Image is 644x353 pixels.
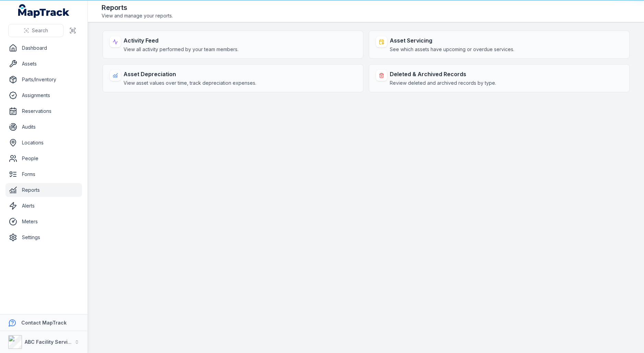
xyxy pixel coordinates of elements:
[390,36,514,45] strong: Asset Servicing
[5,73,82,86] a: Parts/Inventory
[18,4,70,18] a: MapTrack
[32,27,48,34] span: Search
[124,70,256,78] strong: Asset Depreciation
[390,80,496,86] span: Review deleted and archived records by type.
[390,70,496,78] strong: Deleted & Archived Records
[369,64,630,92] a: Deleted & Archived RecordsReview deleted and archived records by type.
[124,46,238,53] span: View all activity performed by your team members.
[103,31,363,59] a: Activity FeedView all activity performed by your team members.
[5,136,82,150] a: Locations
[5,57,82,71] a: Assets
[369,31,630,59] a: Asset ServicingSee which assets have upcoming or overdue services.
[5,89,82,102] a: Assignments
[124,36,238,45] strong: Activity Feed
[5,152,82,165] a: People
[5,199,82,213] a: Alerts
[5,183,82,197] a: Reports
[5,231,82,244] a: Settings
[5,120,82,134] a: Audits
[124,80,256,86] span: View asset values over time, track depreciation expenses.
[5,104,82,118] a: Reservations
[5,167,82,181] a: Forms
[8,24,63,37] button: Search
[21,320,67,326] strong: Contact MapTrack
[102,12,173,19] span: View and manage your reports.
[5,215,82,228] a: Meters
[5,41,82,55] a: Dashboard
[25,339,77,345] strong: ABC Facility Services
[390,46,514,53] span: See which assets have upcoming or overdue services.
[103,64,363,92] a: Asset DepreciationView asset values over time, track depreciation expenses.
[102,3,173,12] h2: Reports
